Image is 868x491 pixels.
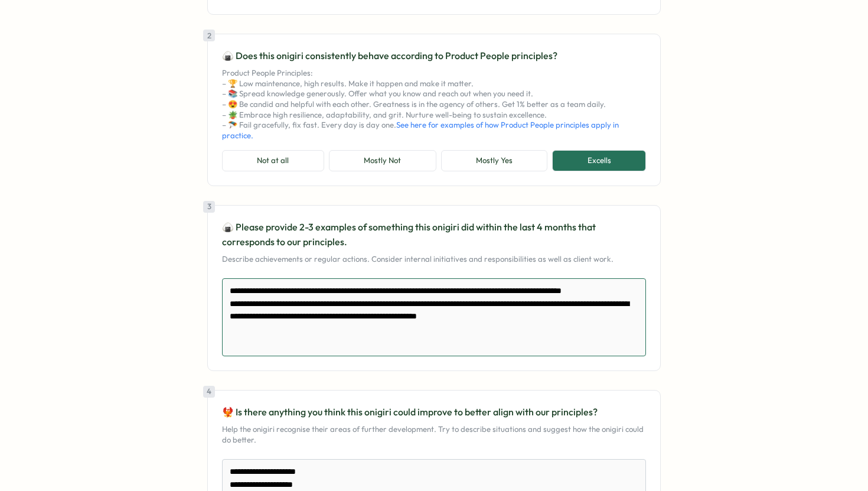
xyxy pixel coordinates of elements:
[222,48,646,63] p: 🍙 Does this onigiri consistently behave according to Product People principles?
[222,220,646,249] p: 🍙 Please provide 2-3 examples of something this onigiri did within the last 4 months that corresp...
[441,150,548,171] button: Mostly Yes
[552,150,646,171] button: Excells
[222,150,324,171] button: Not at all
[203,30,215,41] div: 2
[329,150,436,171] button: Mostly Not
[222,254,646,265] p: Describe achievements or regular actions. Consider internal initiatives and responsibilities as w...
[222,120,619,140] a: See here for examples of how Product People principles apply in practice.
[222,405,646,420] p: 🐦‍🔥 Is there anything you think this onigiri could improve to better align with our principles?
[222,68,646,141] p: Product People Principles: – 🏆 Low maintenance, high results. Make it happen and make it matter. ...
[222,424,646,445] p: Help the onigiri recognise their areas of further development. Try to describe situations and sug...
[203,201,215,213] div: 3
[203,386,215,398] div: 4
